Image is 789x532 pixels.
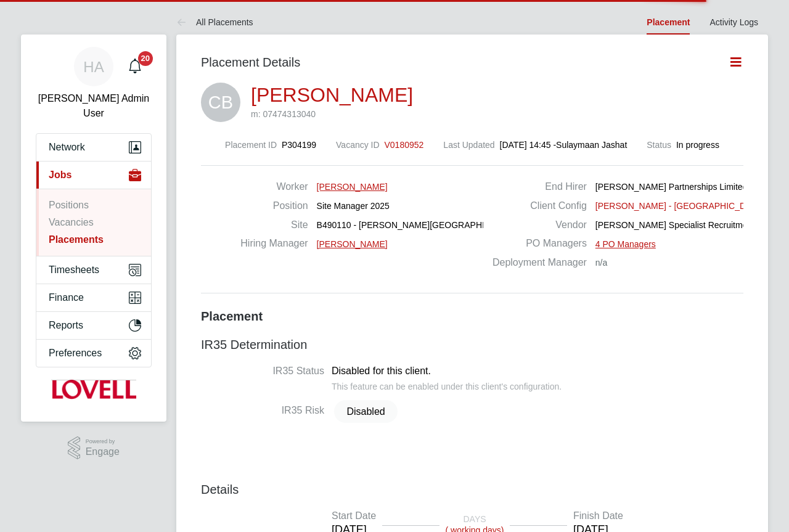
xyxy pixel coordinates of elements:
[49,292,84,303] span: Finance
[86,447,120,457] span: Engage
[49,234,104,245] a: Placements
[36,134,151,161] button: Network
[251,109,316,119] span: m: 07474313040
[36,340,151,367] button: Preferences
[240,219,308,232] label: Site
[443,140,494,150] label: Last Updated
[595,181,748,192] span: [PERSON_NAME] Partnerships Limited
[483,200,587,213] label: Client Config
[36,312,151,339] button: Reports
[201,309,263,323] b: Placement
[317,200,390,211] span: Site Manager 2025
[49,217,94,227] a: Vacancies
[709,17,758,27] a: Activity Logs
[317,181,388,192] span: [PERSON_NAME]
[225,140,277,150] label: Placement ID
[483,181,587,194] label: End Hirer
[201,337,743,353] h3: IR35 Determination
[240,237,308,250] label: Hiring Manager
[201,365,324,378] label: IR35 Status
[36,256,151,284] button: Timesheets
[332,366,431,376] span: Disabled for this client.
[595,239,656,250] span: 4 PO Managers
[36,284,151,311] button: Finance
[36,189,151,256] div: Jobs
[332,510,376,523] div: Start Date
[49,264,99,276] span: Timesheets
[595,257,607,268] span: n/a
[49,142,85,153] span: Network
[332,378,562,392] div: This feature can be enabled under this client's configuration.
[647,17,690,27] a: Placement
[36,380,152,399] a: Go to home page
[21,35,166,422] nav: Main navigation
[483,237,587,250] label: PO Managers
[36,162,151,189] button: Jobs
[201,481,743,497] h3: Details
[49,348,102,359] span: Preferences
[483,256,587,269] label: Deployment Manager
[336,140,380,150] label: Vacancy ID
[49,320,83,331] span: Reports
[49,200,89,210] a: Positions
[676,140,719,150] span: In progress
[334,400,397,423] span: Disabled
[500,140,557,150] span: [DATE] 14:45 -
[282,140,316,150] span: P304199
[49,170,72,181] span: Jobs
[201,404,324,417] label: IR35 Risk
[317,219,520,231] span: B490110 - [PERSON_NAME][GEOGRAPHIC_DATA]
[201,54,709,70] h3: Placement Details
[595,219,785,231] span: [PERSON_NAME] Specialist Recruitment Limited
[595,200,764,211] span: [PERSON_NAME] - [GEOGRAPHIC_DATA]
[176,17,253,27] a: All Placements
[556,139,627,150] span: Sulaymaan Jashat
[86,436,120,447] span: Powered by
[123,47,147,86] a: 20
[240,200,308,213] label: Position
[68,436,120,460] a: Powered byEngage
[51,380,136,399] img: lovell-logo-retina.png
[483,219,587,232] label: Vendor
[573,510,623,523] div: Finish Date
[36,47,152,121] a: HA[PERSON_NAME] Admin User
[385,140,424,150] span: V0180952
[317,239,388,250] span: [PERSON_NAME]
[647,140,671,150] label: Status
[83,59,104,75] span: HA
[201,83,240,122] span: CB
[36,91,152,121] span: Hays Admin User
[240,181,308,194] label: Worker
[251,84,413,106] a: [PERSON_NAME]
[138,51,153,66] span: 20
